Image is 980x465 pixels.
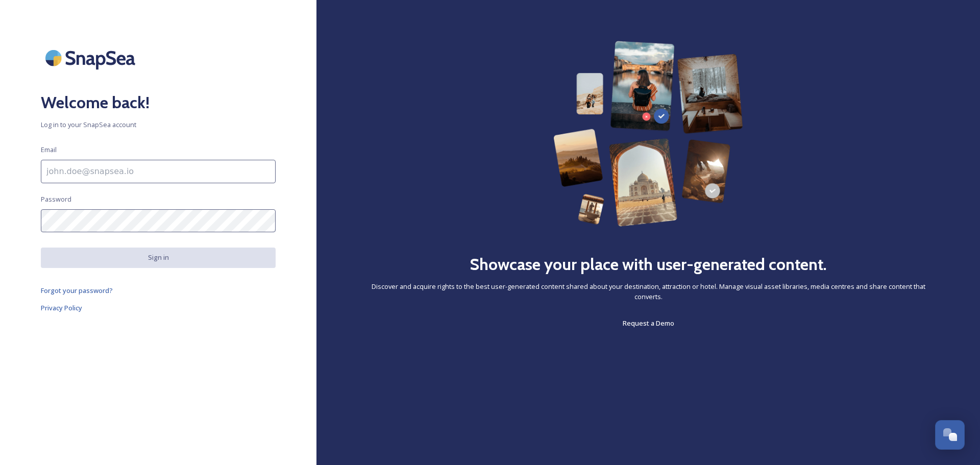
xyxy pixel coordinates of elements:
[470,252,827,277] h2: Showcase your place with user-generated content.
[41,286,113,295] span: Forgot your password?
[623,317,674,329] a: Request a Demo
[41,160,276,183] input: john.doe@snapsea.io
[357,282,939,301] span: Discover and acquire rights to the best user-generated content shared about your destination, att...
[41,145,57,155] span: Email
[553,41,743,227] img: 63b42ca75bacad526042e722_Group%20154-p-800.png
[41,284,276,297] a: Forgot your password?
[41,194,71,204] span: Password
[41,303,82,312] span: Privacy Policy
[41,90,276,115] h2: Welcome back!
[623,319,674,328] span: Request a Demo
[41,302,276,314] a: Privacy Policy
[41,120,276,130] span: Log in to your SnapSea account
[41,41,143,75] img: SnapSea Logo
[935,420,965,450] button: Open Chat
[41,248,276,267] button: Sign in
